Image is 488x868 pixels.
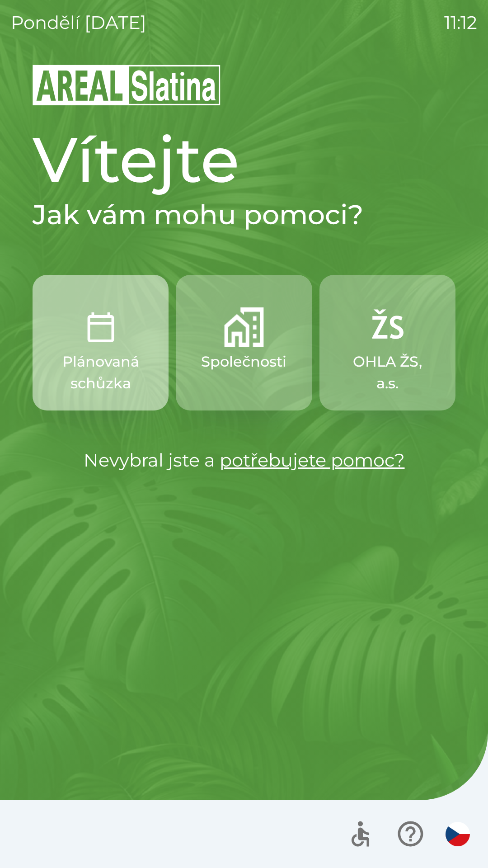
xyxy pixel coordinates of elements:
img: cs flag [446,822,470,846]
p: pondělí [DATE] [11,9,146,36]
h2: Jak vám mohu pomoci? [33,198,455,231]
button: Společnosti [176,275,312,410]
img: 58b4041c-2a13-40f9-aad2-b58ace873f8c.png [224,307,264,347]
a: potřebujete pomoc? [220,449,405,471]
p: OHLA ŽS, a.s. [341,351,434,394]
p: Nevybral jste a [33,447,455,474]
img: 0ea463ad-1074-4378-bee6-aa7a2f5b9440.png [81,307,121,347]
button: Plánovaná schůzka [33,275,169,410]
img: Logo [33,63,455,107]
p: Plánovaná schůzka [54,351,147,394]
p: Společnosti [201,351,286,373]
h1: Vítejte [33,121,455,198]
button: OHLA ŽS, a.s. [319,275,455,410]
p: 11:12 [444,9,477,36]
img: 9f72f9f4-8902-46ff-b4e6-bc4241ee3c12.png [367,307,407,347]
